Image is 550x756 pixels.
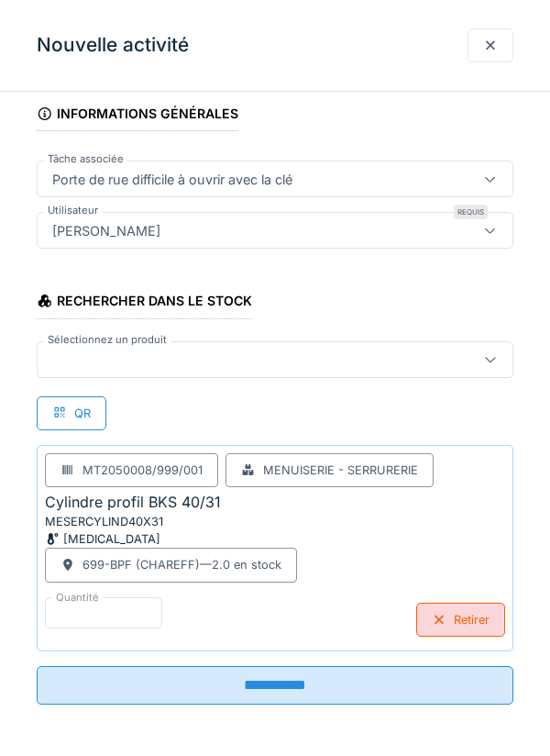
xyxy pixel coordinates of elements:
[37,396,106,430] div: QR
[416,603,505,637] div: Retirer
[45,169,300,189] div: Porte de rue difficile à ouvrir avec la clé
[44,151,127,167] label: Tâche associée
[37,100,238,131] div: Informations générales
[45,530,265,548] div: [MEDICAL_DATA]
[82,556,281,573] div: 699-BPF (CHAREFF) — 2.0 en stock
[44,332,170,348] label: Sélectionnez un produit
[37,287,252,318] div: Rechercher dans le stock
[454,205,488,219] div: Requis
[45,491,221,513] div: Cylindre profil BKS 40/31
[45,513,265,530] div: MESERCYLIND40X31
[263,461,418,479] div: Menuiserie - Serrurerie
[82,461,203,479] div: MT2050008/999/001
[52,590,103,606] label: Quantité
[45,220,168,240] div: [PERSON_NAME]
[44,203,102,218] label: Utilisateur
[37,34,189,57] h3: Nouvelle activité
